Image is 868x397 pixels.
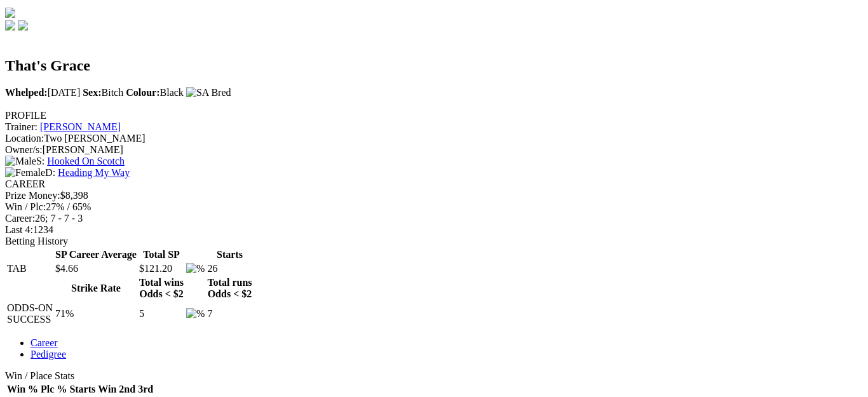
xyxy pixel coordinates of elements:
[55,262,137,275] td: $4.66
[186,87,231,98] img: SA Bred
[31,349,66,360] a: Pedigree
[5,201,46,212] span: Win / Plc:
[5,201,852,213] div: 27% / 65%
[6,262,53,275] td: TAB
[47,156,125,166] a: Hooked On Scotch
[207,302,252,326] td: 7
[5,87,80,98] span: [DATE]
[139,302,184,326] td: 5
[186,308,205,320] img: %
[6,302,53,326] td: ODDS-ON SUCCESS
[139,262,184,275] td: $121.20
[186,263,205,274] img: %
[5,133,44,144] span: Location:
[5,167,55,178] span: D:
[207,248,252,261] th: Starts
[126,87,159,98] b: Colour:
[5,167,45,178] img: Female
[5,224,852,236] div: 1234
[5,57,852,74] h2: That's Grace
[5,110,852,121] div: PROFILE
[5,20,15,30] img: facebook.svg
[5,144,852,156] div: [PERSON_NAME]
[55,248,137,261] th: SP Career Average
[207,276,252,300] th: Total runs Odds < $2
[55,302,137,326] td: 71%
[207,262,252,275] td: 26
[83,87,101,98] b: Sex:
[126,87,184,98] span: Black
[18,20,28,30] img: twitter.svg
[5,8,15,18] img: logo-grsa-white.png
[40,383,67,396] th: Plc %
[69,383,96,396] th: Starts
[118,383,136,396] th: 2nd
[5,213,852,224] div: 26; 7 - 7 - 3
[40,121,121,132] a: [PERSON_NAME]
[55,276,137,300] th: Strike Rate
[5,213,35,224] span: Career:
[5,190,852,201] div: $8,398
[5,156,36,167] img: Male
[5,236,852,247] div: Betting History
[5,224,33,235] span: Last 4:
[83,87,123,98] span: Bitch
[137,383,154,396] th: 3rd
[139,248,184,261] th: Total SP
[5,144,43,155] span: Owner/s:
[5,190,60,201] span: Prize Money:
[97,383,117,396] th: Win
[139,276,184,300] th: Total wins Odds < $2
[5,370,852,382] div: Win / Place Stats
[5,133,852,144] div: Two [PERSON_NAME]
[58,167,130,178] a: Heading My Way
[6,383,39,396] th: Win %
[31,337,58,348] a: Career
[5,156,44,166] span: S:
[5,121,37,132] span: Trainer:
[5,178,852,190] div: CAREER
[5,87,48,98] b: Whelped:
